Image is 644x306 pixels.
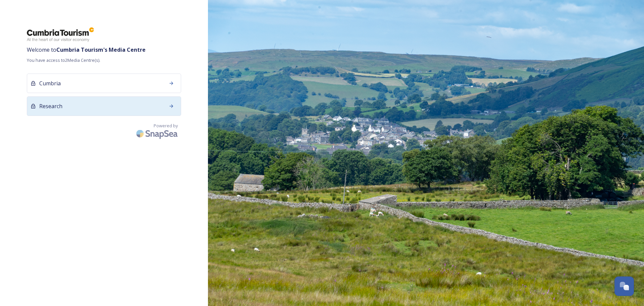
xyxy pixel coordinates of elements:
[39,79,61,87] span: Cumbria
[56,46,146,53] strong: Cumbria Tourism 's Media Centre
[27,74,181,96] a: Cumbria
[614,276,634,296] button: Open Chat
[39,102,62,110] span: Research
[27,96,181,119] a: Research
[27,27,94,42] img: ct_logo.png
[27,46,181,54] span: Welcome to
[27,57,181,63] span: You have access to 2 Media Centre(s).
[154,123,178,129] span: Powered by
[134,126,181,141] img: SnapSea Logo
